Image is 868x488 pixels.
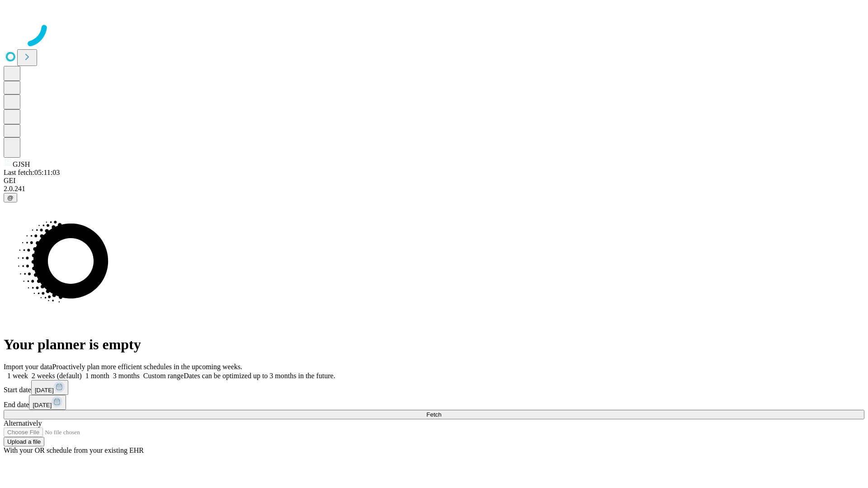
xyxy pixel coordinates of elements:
[7,372,28,380] span: 1 week
[4,177,864,185] div: GEI
[426,411,441,418] span: Fetch
[4,380,864,395] div: Start date
[4,446,144,454] span: With your OR schedule from your existing EHR
[52,363,242,371] span: Proactively plan more efficient schedules in the upcoming weeks.
[4,336,864,353] h1: Your planner is empty
[4,395,864,410] div: End date
[143,372,184,380] span: Custom range
[4,185,864,193] div: 2.0.241
[35,387,54,394] span: [DATE]
[4,419,42,427] span: Alternatively
[32,372,82,380] span: 2 weeks (default)
[184,372,335,380] span: Dates can be optimized up to 3 months in the future.
[31,380,68,395] button: [DATE]
[4,169,60,176] span: Last fetch: 05:11:03
[4,410,864,419] button: Fetch
[13,160,30,168] span: GJSH
[4,363,52,371] span: Import your data
[113,372,140,380] span: 3 months
[4,193,17,202] button: @
[85,372,109,380] span: 1 month
[4,437,44,446] button: Upload a file
[33,402,52,408] span: [DATE]
[7,194,14,201] span: @
[29,395,66,410] button: [DATE]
